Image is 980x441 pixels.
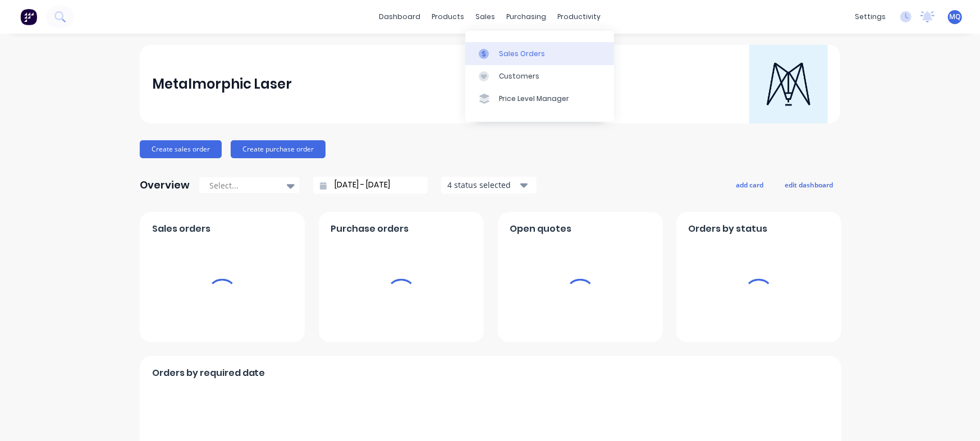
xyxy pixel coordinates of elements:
span: Purchase orders [331,222,409,236]
img: Factory [20,8,37,25]
div: Overview [140,174,190,196]
a: Sales Orders [465,42,614,65]
span: Orders by status [689,222,768,236]
div: products [427,8,470,25]
span: Open quotes [510,222,572,236]
div: Metalmorphic Laser [152,73,292,95]
button: edit dashboard [777,177,840,192]
div: sales [470,8,501,25]
img: Metalmorphic Laser [749,45,828,123]
div: settings [849,8,891,25]
button: Create sales order [140,140,222,158]
div: Sales Orders [499,49,545,59]
span: Sales orders [152,222,210,236]
div: Price Level Manager [499,94,569,104]
div: purchasing [501,8,552,25]
div: Customers [499,71,539,81]
span: Orders by required date [152,366,265,380]
a: Price Level Manager [465,88,614,110]
a: Customers [465,65,614,88]
div: productivity [552,8,607,25]
a: dashboard [374,8,427,25]
button: 4 status selected [441,177,537,194]
div: 4 status selected [447,179,518,191]
span: MQ [950,12,961,22]
button: add card [729,177,771,192]
button: Create purchase order [231,140,326,158]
